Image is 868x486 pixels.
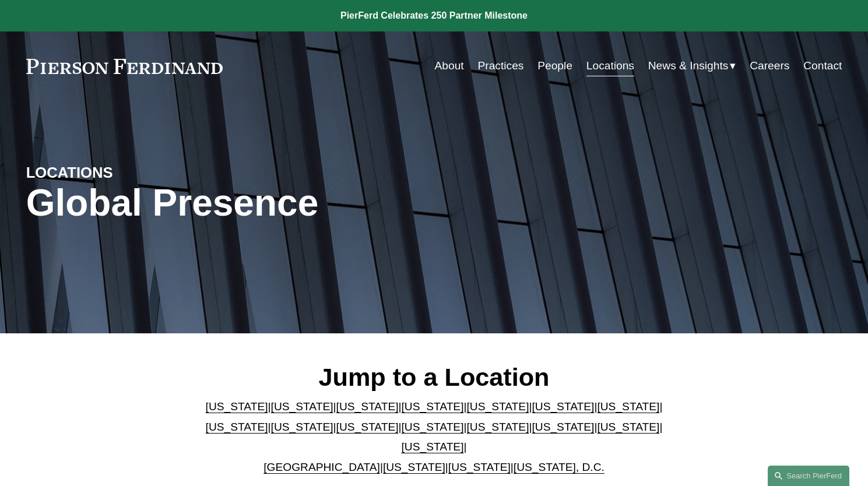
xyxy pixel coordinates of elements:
[648,55,736,77] a: folder dropdown
[750,55,789,77] a: Careers
[206,400,268,413] a: [US_STATE]
[271,421,333,433] a: [US_STATE]
[532,421,594,433] a: [US_STATE]
[336,421,399,433] a: [US_STATE]
[271,400,333,413] a: [US_STATE]
[336,400,399,413] a: [US_STATE]
[586,55,634,77] a: Locations
[448,461,511,473] a: [US_STATE]
[196,362,672,392] h2: Jump to a Location
[466,400,529,413] a: [US_STATE]
[402,441,464,453] a: [US_STATE]
[537,55,572,77] a: People
[597,421,659,433] a: [US_STATE]
[514,461,605,473] a: [US_STATE], D.C.
[26,182,570,224] h1: Global Presence
[263,461,380,473] a: [GEOGRAPHIC_DATA]
[768,466,849,486] a: Search this site
[402,421,464,433] a: [US_STATE]
[206,421,268,433] a: [US_STATE]
[402,400,464,413] a: [US_STATE]
[196,397,672,477] p: | | | | | | | | | | | | | | | | | |
[26,163,230,182] h4: LOCATIONS
[478,55,524,77] a: Practices
[532,400,594,413] a: [US_STATE]
[648,56,729,76] span: News & Insights
[466,421,529,433] a: [US_STATE]
[435,55,464,77] a: About
[383,461,445,473] a: [US_STATE]
[597,400,659,413] a: [US_STATE]
[803,55,842,77] a: Contact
